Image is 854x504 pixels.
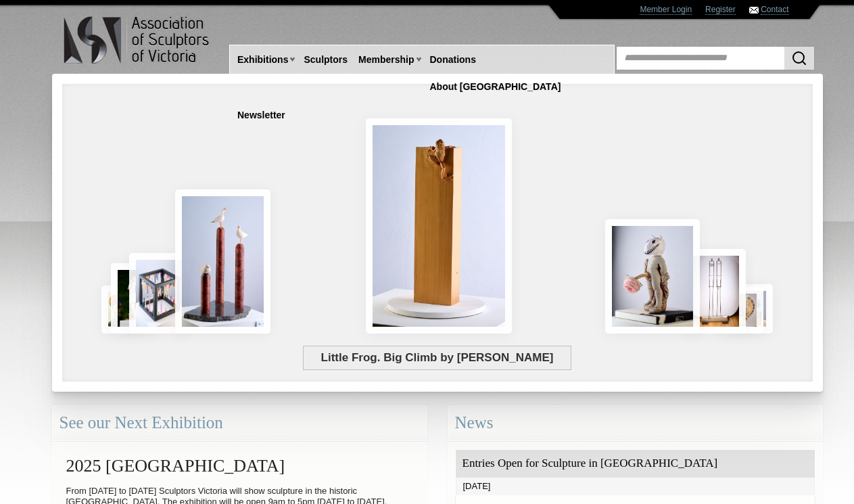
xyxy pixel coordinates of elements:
img: Search [791,50,807,66]
div: News [448,405,823,441]
div: Entries Open for Sculpture in [GEOGRAPHIC_DATA] [456,450,815,478]
div: See our Next Exhibition [52,405,427,441]
h2: 2025 [GEOGRAPHIC_DATA] [60,449,420,482]
img: Swingers [684,249,746,334]
img: logo.png [63,14,212,67]
a: Membership [353,47,419,72]
a: Exhibitions [232,47,293,72]
a: Contact [761,5,788,15]
a: Register [705,5,736,15]
div: [DATE] [456,478,815,495]
img: Waiting together for the Home coming [738,284,773,334]
a: Donations [425,47,481,72]
img: Contact ASV [749,7,759,14]
a: About [GEOGRAPHIC_DATA] [425,74,567,99]
img: Rising Tides [175,189,271,334]
span: Little Frog. Big Climb by [PERSON_NAME] [303,346,571,370]
a: Sculptors [298,47,353,72]
a: Newsletter [232,103,291,128]
img: Little Frog. Big Climb [366,118,512,334]
a: Member Login [640,5,692,15]
img: Let There Be Light [605,219,701,334]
